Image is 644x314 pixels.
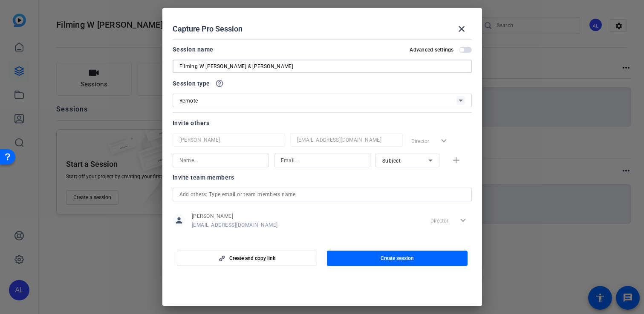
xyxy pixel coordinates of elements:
input: Add others: Type email or team members name [179,189,465,200]
span: Subject [382,158,401,164]
input: Name... [179,135,278,145]
span: Session type [173,78,210,88]
button: Create session [327,251,468,266]
span: [EMAIL_ADDRESS][DOMAIN_NAME] [192,222,278,228]
h2: Advanced settings [410,46,453,53]
input: Email... [281,155,364,166]
span: Create session [381,255,414,262]
div: Invite team members [173,172,472,183]
button: Create and copy link [177,251,318,266]
mat-icon: help_outline [215,79,224,88]
mat-icon: close [456,24,467,34]
span: [PERSON_NAME] [192,213,278,220]
span: Remote [179,98,198,104]
div: Invite others [173,118,472,128]
input: Email... [297,135,396,145]
mat-icon: person [173,214,185,227]
input: Name... [179,155,262,166]
input: Enter Session Name [179,61,465,71]
div: Session name [173,44,214,54]
div: Capture Pro Session [173,19,472,39]
span: Create and copy link [229,255,275,262]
